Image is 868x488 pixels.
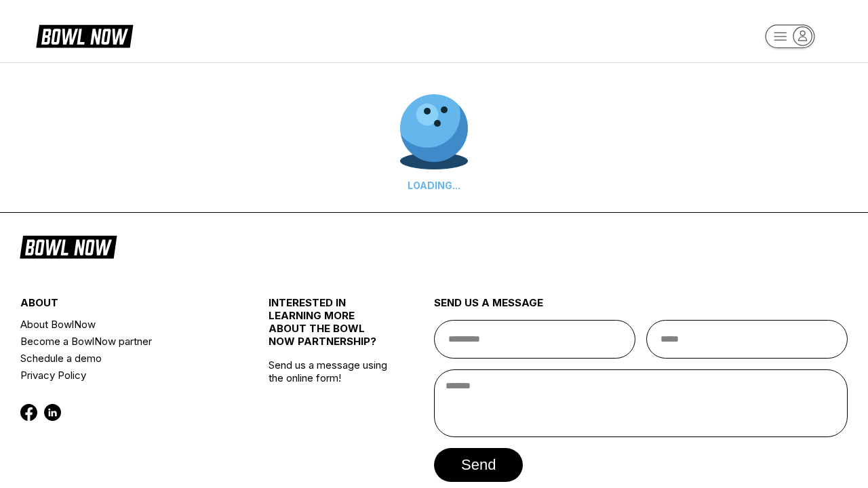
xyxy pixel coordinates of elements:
[434,448,523,482] button: send
[20,350,227,367] a: Schedule a demo
[20,333,227,350] a: Become a BowlNow partner
[20,367,227,384] a: Privacy Policy
[434,296,848,320] div: send us a message
[269,296,393,359] div: INTERESTED IN LEARNING MORE ABOUT THE BOWL NOW PARTNERSHIP?
[400,180,468,191] div: LOADING...
[20,316,227,333] a: About BowlNow
[20,296,227,316] div: about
